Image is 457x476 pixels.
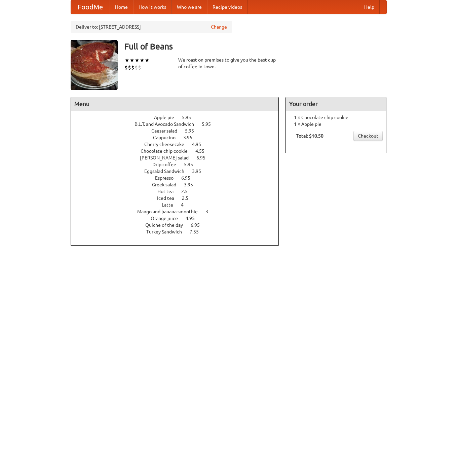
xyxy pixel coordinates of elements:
[135,121,201,127] span: B.L.T. and Avocado Sandwich
[144,142,214,147] a: Cherry cheesecake 4.95
[183,135,199,140] span: 3.95
[137,209,204,214] span: Mango and banana smoothie
[154,115,203,120] a: Apple pie 5.95
[178,57,279,70] div: We roast on premises to give you the best cup of coffee in town.
[162,202,180,208] span: Latte
[202,121,218,127] span: 5.95
[152,162,205,167] a: Drip coffee 5.95
[131,64,135,71] li: $
[182,195,195,201] span: 2.5
[140,155,195,160] span: [PERSON_NAME] salad
[289,121,383,127] li: 1 × Apple pie
[157,195,181,201] span: Iced tea
[195,148,211,154] span: 4.55
[141,148,217,154] a: Chocolate chip cookie 4.55
[186,216,201,221] span: 4.95
[71,40,118,90] img: angular.jpg
[152,182,205,187] a: Greek salad 3.95
[153,135,205,140] a: Cappucino 3.95
[124,57,129,64] li: ★
[135,57,140,64] li: ★
[172,0,207,14] a: Who we are
[184,162,200,167] span: 5.95
[144,142,191,147] span: Cherry cheesecake
[145,222,190,228] span: Quiche of the day
[146,229,189,234] span: Turkey Sandwich
[144,169,191,174] span: Eggsalad Sandwich
[190,229,205,234] span: 7.55
[137,209,221,214] a: Mango and banana smoothie 3
[71,21,232,33] div: Deliver to: [STREET_ADDRESS]
[153,135,182,140] span: Cappucino
[124,64,128,71] li: $
[135,121,223,127] a: B.L.T. and Avocado Sandwich 5.95
[205,209,215,214] span: 3
[289,114,383,121] li: 1 × Chocolate chip cookie
[192,142,208,147] span: 4.95
[145,222,212,228] a: Quiche of the day 6.95
[286,97,386,111] h4: Your order
[181,175,197,181] span: 6.95
[157,189,200,194] a: Hot tea 2.5
[182,115,198,120] span: 5.95
[110,0,133,14] a: Home
[211,24,227,30] a: Change
[155,175,203,181] a: Espresso 6.95
[152,182,183,187] span: Greek salad
[138,64,141,71] li: $
[144,169,214,174] a: Eggsalad Sandwich 3.95
[296,133,323,139] b: Total: $10.50
[141,148,194,154] span: Chocolate chip cookie
[151,216,185,221] span: Orange juice
[151,128,184,134] span: Caesar salad
[71,0,110,14] a: FoodMe
[151,216,207,221] a: Orange juice 4.95
[133,0,172,14] a: How it works
[157,189,180,194] span: Hot tea
[124,40,387,53] h3: Full of Beans
[162,202,196,208] a: Latte 4
[129,57,135,64] li: ★
[152,162,183,167] span: Drip coffee
[157,195,201,201] a: Iced tea 2.5
[128,64,131,71] li: $
[359,0,380,14] a: Help
[71,97,279,111] h4: Menu
[191,222,206,228] span: 6.95
[140,57,145,64] li: ★
[140,155,218,160] a: [PERSON_NAME] salad 6.95
[184,182,200,187] span: 3.95
[185,128,201,134] span: 5.95
[155,175,180,181] span: Espresso
[181,189,194,194] span: 2.5
[181,202,190,208] span: 4
[196,155,212,160] span: 6.95
[192,169,208,174] span: 3.95
[145,57,150,64] li: ★
[135,64,138,71] li: $
[146,229,211,234] a: Turkey Sandwich 7.55
[353,131,383,141] a: Checkout
[151,128,206,134] a: Caesar salad 5.95
[207,0,247,14] a: Recipe videos
[154,115,181,120] span: Apple pie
